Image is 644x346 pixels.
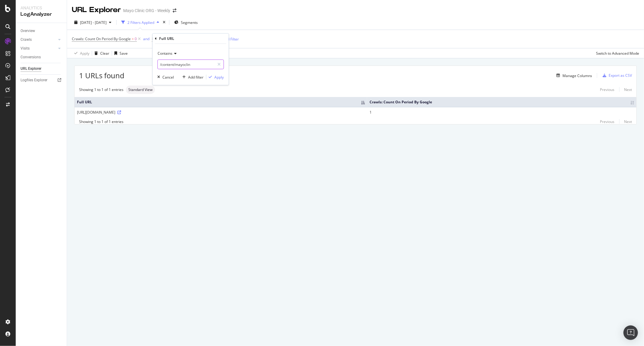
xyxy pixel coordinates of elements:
[21,54,62,60] a: Conversions
[172,18,200,27] button: Segments
[181,20,198,25] span: Segments
[623,325,638,340] div: Open Intercom Messenger
[367,107,636,117] td: 1
[75,97,367,107] th: Full URL: activate to sort column descending
[126,86,155,94] div: neutral label
[79,87,123,92] div: Showing 1 to 1 of 1 entries
[159,36,174,41] div: Full URL
[594,48,639,58] button: Switch to Advanced Mode
[100,51,109,56] div: Clear
[188,75,203,80] div: Add filter
[162,75,174,80] div: Cancel
[127,20,154,25] div: 2 Filters Applied
[80,20,107,25] span: [DATE] - [DATE]
[162,19,167,25] div: times
[223,37,239,42] div: Add Filter
[79,70,124,81] span: 1 URLs found
[72,5,121,15] div: URL Explorer
[158,51,172,56] span: Contains
[21,66,41,72] div: URL Explorer
[609,73,632,78] div: Export as CSV
[135,35,137,43] span: 0
[21,45,56,52] a: Visits
[80,51,89,56] div: Apply
[72,36,131,41] span: Crawls: Count On Period By Google
[600,71,632,80] button: Export as CSV
[132,36,134,41] span: >
[155,74,174,80] button: Cancel
[21,77,62,83] a: Logfiles Explorer
[596,51,639,56] div: Switch to Advanced Mode
[21,37,56,43] a: Crawls
[119,18,162,27] button: 2 Filters Applied
[21,54,41,60] div: Conversions
[562,73,592,78] div: Manage Columns
[21,77,47,83] div: Logfiles Explorer
[72,48,89,58] button: Apply
[79,119,123,124] div: Showing 1 to 1 of 1 entries
[152,36,165,41] span: Full URL
[554,72,592,79] button: Manage Columns
[143,36,149,42] button: and
[21,66,62,72] a: URL Explorer
[21,28,35,34] div: Overview
[92,48,109,58] button: Clear
[21,45,30,52] div: Visits
[214,75,224,80] div: Apply
[128,88,152,92] span: Standard View
[367,97,636,107] th: Crawls: Count On Period By Google: activate to sort column ascending
[173,8,176,13] div: arrow-right-arrow-left
[206,74,224,80] button: Apply
[21,11,62,18] div: LogAnalyzer
[180,74,203,80] button: Add filter
[21,5,62,11] div: Analytics
[120,51,128,56] div: Save
[21,37,32,43] div: Crawls
[123,8,170,14] div: Mayo Clinic ORG - Weekly
[21,28,62,34] a: Overview
[72,18,114,27] button: [DATE] - [DATE]
[143,36,149,41] div: and
[112,48,128,58] button: Save
[77,110,365,115] div: [URL][DOMAIN_NAME]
